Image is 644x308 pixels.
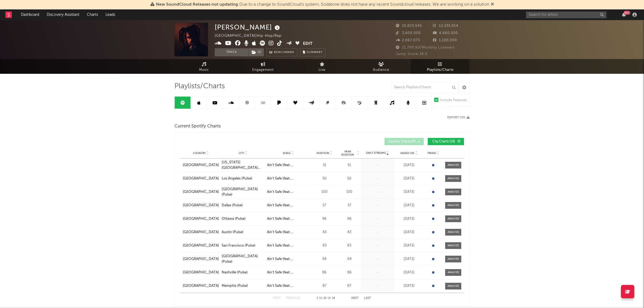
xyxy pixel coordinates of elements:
div: 87 [312,283,336,289]
a: [GEOGRAPHIC_DATA] [183,243,219,248]
a: Engagement [233,59,292,74]
span: 10,823,545 [396,24,422,28]
div: 51 [312,163,336,168]
div: [GEOGRAPHIC_DATA] [183,216,219,222]
div: Include Features [440,97,467,104]
a: [GEOGRAPHIC_DATA] [183,189,219,195]
div: Ain’t Safe (feat. [PERSON_NAME]) [267,243,310,248]
button: Edit [303,41,313,47]
a: [US_STATE][GEOGRAPHIC_DATA] (Pulse) [222,160,264,170]
div: [GEOGRAPHIC_DATA] [183,270,219,275]
span: Position [317,152,329,155]
span: Song [283,152,291,155]
span: Country [193,152,206,155]
button: (1) [248,48,264,56]
a: Ain’t Safe (feat. [PERSON_NAME]) [267,203,310,208]
span: 3,800,000 [396,31,421,35]
span: 4,660,000 [433,31,458,35]
button: Track [215,48,248,56]
a: Los Angeles (Pulse) [222,176,264,181]
span: Dismiss [491,2,494,7]
a: Dashboard [17,9,43,20]
span: Trend [427,152,436,155]
div: [PERSON_NAME] [215,23,281,32]
a: Dallas (Pulse) [222,203,264,208]
div: [GEOGRAPHIC_DATA] [183,176,219,181]
div: [GEOGRAPHIC_DATA] [183,230,219,235]
a: Ain’t Safe (feat. [PERSON_NAME]) [267,283,310,289]
button: Export CSV [447,116,470,119]
div: [GEOGRAPHIC_DATA] (Pulse) [222,254,264,264]
a: Ain’t Safe (feat. [PERSON_NAME]) [267,176,310,181]
div: 83 [312,243,336,248]
div: [GEOGRAPHIC_DATA] [183,283,219,289]
div: 51 [339,163,359,168]
a: Leads [102,9,119,20]
span: Playlists/Charts [427,67,453,73]
div: 86 [339,270,359,275]
button: Country Charts(0) [385,138,424,145]
button: 99+ [622,13,626,17]
a: Ain’t Safe (feat. [PERSON_NAME]) [267,163,310,168]
button: Summary [300,48,325,56]
div: 100 [339,189,359,195]
div: 87 [339,283,359,289]
a: [GEOGRAPHIC_DATA] [183,163,219,168]
a: San Francisco (Pulse) [222,243,264,248]
a: [GEOGRAPHIC_DATA] (Pulse) [222,187,264,197]
div: 1 10 14 [311,295,341,302]
a: Live [292,59,352,74]
div: Austin (Pulse) [222,230,243,235]
span: Daily Streams [366,151,386,155]
span: Current Spotify Charts [174,123,221,130]
div: [DATE] [396,203,422,208]
a: Ain’t Safe (feat. [PERSON_NAME]) [267,256,310,262]
div: San Francisco (Pulse) [222,243,255,248]
span: Peak Position [339,150,356,156]
a: Ain’t Safe (feat. [PERSON_NAME]) [267,270,310,275]
div: Dallas (Pulse) [222,203,243,208]
span: Country Charts ( 0 ) [388,140,416,143]
div: 83 [339,243,359,248]
div: 94 [339,256,359,262]
span: : Due to a change to SoundCloud's system, Sodatone does not have any recent Soundcloud releases. ... [156,2,489,7]
div: Ain’t Safe (feat. [PERSON_NAME]) [267,189,310,195]
span: of [328,297,331,299]
div: 96 [339,216,359,222]
a: Memphis (Pulse) [222,283,264,289]
span: 21,789,907 Monthly Listeners [396,46,455,49]
span: Audience [373,67,389,73]
div: Nashville (Pulse) [222,270,248,275]
a: Benchmark [266,48,297,56]
div: [DATE] [396,216,422,222]
span: New SoundCloud Releases not updating [156,2,238,7]
a: Charts [83,9,102,20]
a: [GEOGRAPHIC_DATA] [183,203,219,208]
button: Previous [286,297,300,300]
div: [DATE] [396,270,422,275]
div: 57 [339,203,359,208]
div: Ain’t Safe (feat. [PERSON_NAME]) [267,216,310,222]
div: [DATE] [396,230,422,235]
div: Los Angeles (Pulse) [222,176,252,181]
a: Austin (Pulse) [222,230,264,235]
div: Ottawa (Pulse) [222,216,246,222]
input: Search for artists [526,12,606,18]
div: 99 + [624,11,630,15]
span: ( 1 ) [248,48,264,56]
div: 43 [312,230,336,235]
button: Next [351,297,359,300]
a: Discovery Assistant [43,9,83,20]
a: Ain’t Safe (feat. [PERSON_NAME]) [267,230,310,235]
span: Jump Score: 38.0 [396,52,427,56]
a: [GEOGRAPHIC_DATA] [183,256,219,262]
